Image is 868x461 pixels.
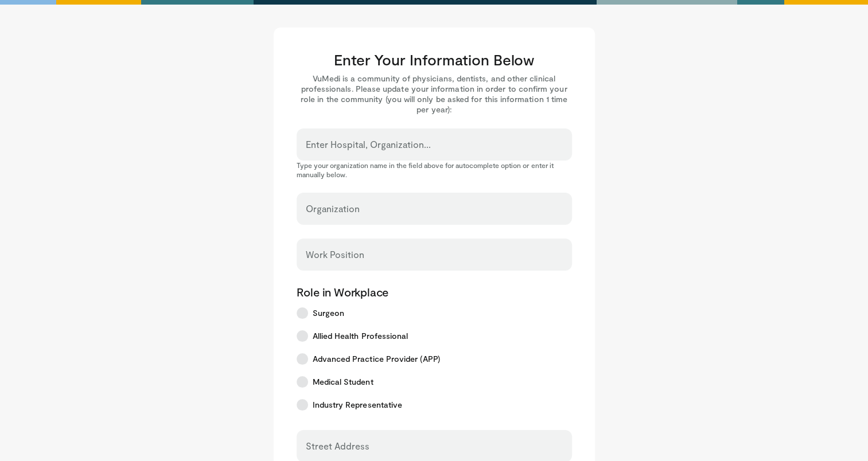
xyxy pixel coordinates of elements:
label: Organization [306,197,360,220]
label: Enter Hospital, Organization... [306,133,431,156]
span: Surgeon [313,307,345,319]
span: Industry Representative [313,399,403,411]
p: Type your organization name in the field above for autocomplete option or enter it manually below. [297,161,572,179]
h3: Enter Your Information Below [297,50,572,69]
span: Allied Health Professional [313,330,408,342]
span: Advanced Practice Provider (APP) [313,353,440,365]
p: VuMedi is a community of physicians, dentists, and other clinical professionals. Please update yo... [297,73,572,115]
label: Work Position [306,243,364,266]
p: Role in Workplace [297,284,572,299]
span: Medical Student [313,376,373,388]
label: Street Address [306,435,369,458]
